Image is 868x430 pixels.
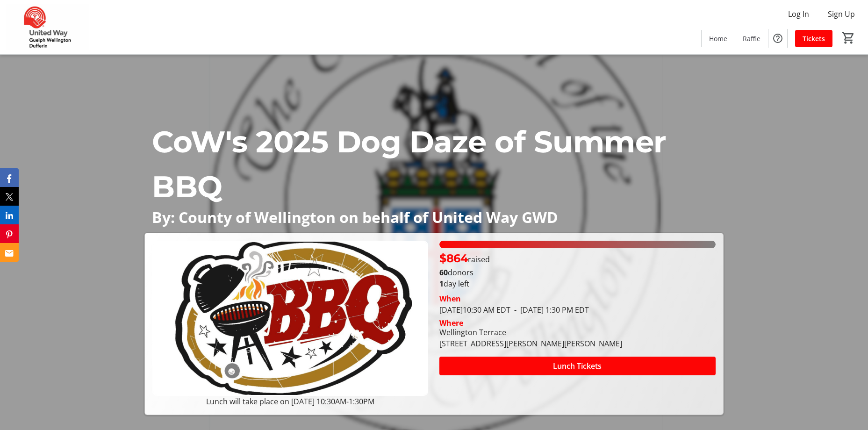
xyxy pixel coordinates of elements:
[510,305,520,315] span: -
[510,305,589,315] span: [DATE] 1:30 PM EDT
[439,278,715,289] p: day left
[781,7,817,21] button: Log In
[439,250,490,267] p: raised
[795,30,832,47] a: Tickets
[702,30,735,47] a: Home
[439,279,444,289] span: 1
[152,241,428,396] img: Campaign CTA Media Photo
[439,305,510,315] span: [DATE] 10:30 AM EDT
[439,267,715,278] p: donors
[439,319,463,327] div: Where
[439,338,622,349] div: [STREET_ADDRESS][PERSON_NAME][PERSON_NAME]
[788,8,809,20] span: Log In
[439,293,461,304] div: When
[828,8,855,20] span: Sign Up
[553,360,602,372] span: Lunch Tickets
[6,4,89,50] img: United Way Guelph Wellington Dufferin's Logo
[803,34,825,43] span: Tickets
[709,34,727,43] span: Home
[152,396,428,407] p: Lunch will take place on [DATE] 10:30AM-1:30PM
[439,327,622,338] div: Wellington Terrace
[735,30,768,47] a: Raffle
[152,209,716,225] p: By: County of Wellington on behalf of United Way GWD
[439,241,715,248] div: 100% of fundraising goal reached
[439,267,448,278] b: 60
[768,29,787,48] button: Help
[152,119,716,209] p: CoW's 2025 Dog Daze of Summer BBQ
[840,29,857,46] button: Cart
[439,251,468,265] span: $864
[439,357,715,375] button: Lunch Tickets
[743,34,760,43] span: Raffle
[820,7,862,21] button: Sign Up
